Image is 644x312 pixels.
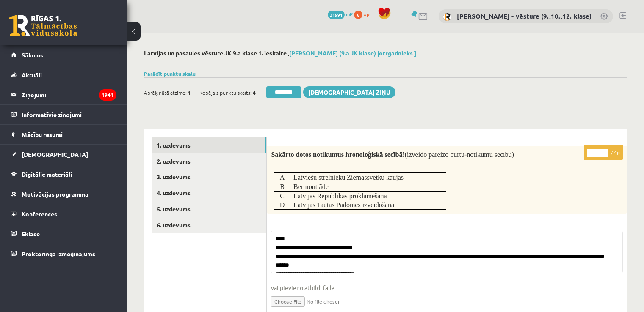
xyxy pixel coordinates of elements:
img: Kristīna Kižlo - vēsture (9.,10.,12. klase) [443,13,451,21]
span: mP [346,11,353,17]
span: Aktuāli [22,71,42,79]
a: Rīgas 1. Tālmācības vidusskola [9,15,77,36]
a: Ziņojumi1941 [11,85,116,104]
span: vai pievieno atbildi failā [271,283,623,292]
span: A [280,174,285,181]
a: Konferences [11,204,116,224]
span: 1 [188,86,191,99]
span: Aprēķinātā atzīme: [144,86,187,99]
span: 4 [253,86,256,99]
legend: Ziņojumi [22,85,116,104]
a: [DEMOGRAPHIC_DATA] [11,145,116,164]
a: Parādīt punktu skalu [144,70,196,77]
a: Aktuāli [11,65,116,85]
span: [DEMOGRAPHIC_DATA] [22,151,88,158]
p: / 4p [584,145,623,160]
span: Digitālie materiāli [22,170,72,178]
a: Motivācijas programma [11,184,116,204]
legend: Informatīvie ziņojumi [22,105,116,124]
span: Latvijas Tautas Padomes izveidošana [293,201,394,208]
a: 3. uzdevums [152,169,266,185]
span: Eklase [22,230,40,238]
a: Eklase [11,224,116,244]
a: 6 xp [354,11,373,17]
span: Konferences [22,210,57,218]
span: C [280,192,285,200]
span: Latviešu strēlnieku Ziemassvētku kaujas [293,174,404,181]
a: 2. uzdevums [152,153,266,169]
a: 4. uzdevums [152,185,266,201]
i: 1941 [99,89,116,101]
span: Motivācijas programma [22,190,88,198]
span: B [280,183,285,190]
span: (izveido pareizo burtu-notikumu secību) [405,151,514,158]
span: 31991 [328,11,345,19]
a: [PERSON_NAME] - vēsture (9.,10.,12. klase) [457,12,591,20]
a: 1. uzdevums [152,137,266,153]
h2: Latvijas un pasaules vēsture JK 9.a klase 1. ieskaite , [144,49,627,57]
span: Kopējais punktu skaits: [199,86,252,99]
span: 6 [354,11,362,19]
a: [DEMOGRAPHIC_DATA] ziņu [303,86,395,98]
a: Mācību resursi [11,125,116,144]
a: 31991 mP [328,11,353,17]
a: Proktoringa izmēģinājums [11,244,116,263]
span: Bermontiāde [293,183,329,190]
span: Mācību resursi [22,131,63,138]
span: xp [364,11,369,17]
a: [PERSON_NAME] (9.a JK klase) [otrgadnieks ] [289,49,416,57]
a: 5. uzdevums [152,201,266,217]
a: Informatīvie ziņojumi [11,105,116,124]
a: Sākums [11,45,116,65]
a: 6. uzdevums [152,217,266,233]
span: Sākums [22,51,43,59]
span: Latvijas Republikas proklamēšana [293,192,387,200]
span: Proktoringa izmēģinājums [22,250,95,257]
a: Digitālie materiāli [11,164,116,184]
span: D [280,201,285,208]
span: Sakārto dotos notikumus hronoloģiskā secībā! [271,151,404,158]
